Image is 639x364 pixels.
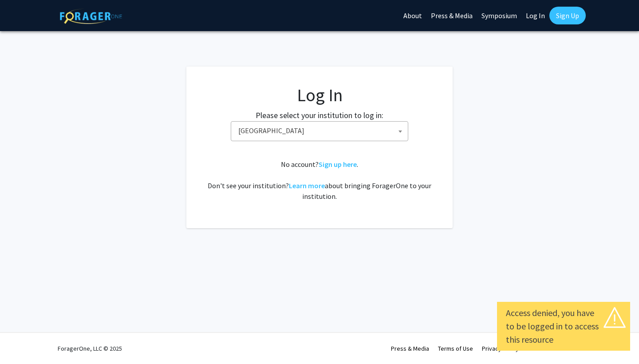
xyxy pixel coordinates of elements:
[482,344,519,352] a: Privacy Policy
[506,306,621,346] div: Access denied, you have to be logged in to access this resource
[231,121,408,141] span: Baylor University
[235,122,408,140] span: Baylor University
[204,84,435,106] h1: Log In
[391,344,429,352] a: Press & Media
[289,181,325,190] a: Learn more about bringing ForagerOne to your institution
[319,160,357,169] a: Sign up here
[58,333,122,364] div: ForagerOne, LLC © 2025
[60,8,122,24] img: ForagerOne Logo
[438,344,473,352] a: Terms of Use
[256,109,383,121] label: Please select your institution to log in:
[204,159,435,202] div: No account? . Don't see your institution? about bringing ForagerOne to your institution.
[549,7,586,24] a: Sign Up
